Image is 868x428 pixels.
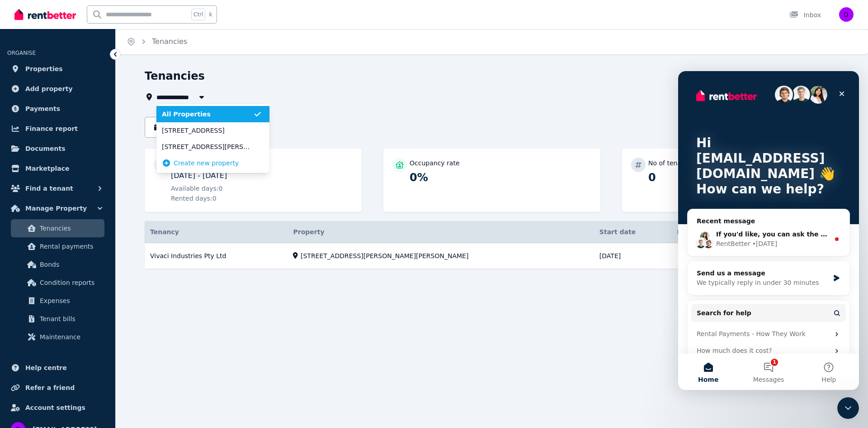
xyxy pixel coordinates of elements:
[162,110,253,119] span: All Properties
[25,362,67,373] span: Help centre
[837,397,859,419] iframe: Intercom live chat
[40,259,101,270] span: Bonds
[11,292,104,310] a: Expenses
[671,221,741,243] th: End date
[11,237,104,255] a: Rental payments
[174,159,239,168] span: Create new property
[150,227,179,236] span: Tenancy
[9,190,172,224] div: Send us a messageWe typically reply in under 30 minutes
[11,328,104,346] a: Maintenance
[594,221,672,243] th: Start date
[19,258,151,268] div: Rental Payments - How They Work
[19,197,151,207] div: Send us a message
[25,163,69,174] span: Marketplace
[11,255,104,274] a: Bonds
[40,295,101,306] span: Expenses
[25,382,75,393] span: Refer a friend
[7,199,108,217] button: Manage Property
[7,120,108,138] a: Finance report
[38,159,212,167] span: If you'd like, you can ask the team for help here.
[25,402,85,413] span: Account settings
[25,203,87,214] span: Manage Property
[121,283,181,319] button: Help
[7,379,108,397] a: Refer a friend
[13,255,168,271] div: Rental Payments - How They Work
[7,100,108,118] a: Payments
[7,139,108,158] a: Documents
[40,277,101,288] span: Condition reports
[40,332,101,342] span: Maintenance
[162,126,253,135] span: [STREET_ADDRESS]
[7,399,108,417] a: Account settings
[145,243,839,269] a: View details for Vivaci Industries Pty Ltd
[410,170,591,185] p: 0%
[678,71,859,390] iframe: Intercom live chat
[789,10,821,19] div: Inbox
[171,194,217,203] span: Rented days: 0
[156,14,172,31] div: Close
[19,207,151,216] div: We typically reply in under 30 minutes
[7,80,108,98] a: Add property
[40,223,101,234] span: Tenancies
[11,274,104,292] a: Condition reports
[11,310,104,328] a: Tenant bills
[410,159,460,168] p: Occupancy rate
[25,63,63,74] span: Properties
[7,359,108,377] a: Help centre
[7,159,108,178] a: Marketplace
[25,183,73,194] span: Find a tenant
[14,8,76,21] img: RentBetter
[209,11,212,18] span: k
[13,233,168,251] button: Search for help
[191,9,205,20] span: Ctrl
[25,143,66,154] span: Documents
[40,313,101,324] span: Tenant bills
[7,60,108,78] a: Properties
[7,50,36,56] span: ORGANISE
[116,29,198,54] nav: Breadcrumb
[145,117,205,138] button: Date filter
[171,184,223,193] span: Available days: 0
[648,159,726,168] p: No of tenancies included
[171,170,353,181] p: [DATE] - [DATE]
[60,283,120,319] button: Messages
[25,103,60,114] span: Payments
[162,142,253,151] span: [STREET_ADDRESS][PERSON_NAME][PERSON_NAME]
[19,275,151,284] div: How much does it cost?
[145,69,205,83] h1: Tenancies
[152,36,187,47] span: Tenancies
[25,123,78,134] span: Finance report
[75,305,106,312] span: Messages
[38,168,72,178] div: RentBetter
[648,170,830,185] p: 0
[40,241,101,252] span: Rental payments
[839,7,854,22] img: dalrympleroad399@gmail.com
[288,221,594,243] th: Property
[25,83,73,94] span: Add property
[13,271,168,288] div: How much does it cost?
[11,219,104,237] a: Tenancies
[143,305,158,312] span: Help
[20,305,40,312] span: Home
[7,179,108,197] button: Find a tenant
[74,168,99,178] div: • [DATE]
[19,237,73,247] span: Search for help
